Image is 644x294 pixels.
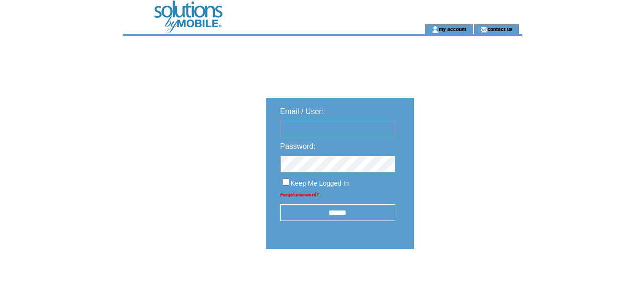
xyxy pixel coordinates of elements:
[432,26,439,33] img: account_icon.gif
[280,107,324,115] span: Email / User:
[487,26,513,32] a: contact us
[280,192,319,197] a: Forgot password?
[439,26,466,32] a: my account
[480,26,487,33] img: contact_us_icon.gif
[280,142,316,150] span: Password:
[291,179,349,187] span: Keep Me Logged In
[442,273,489,285] img: transparent.png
